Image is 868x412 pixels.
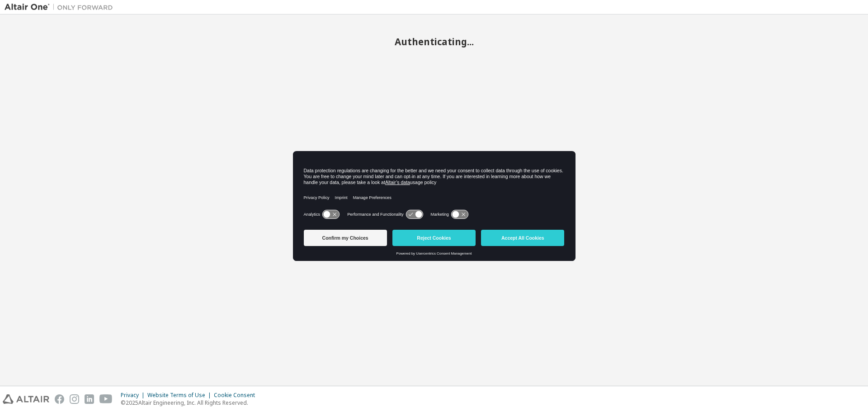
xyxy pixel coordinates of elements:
[121,399,260,407] p: © 2025 Altair Engineering, Inc. All Rights Reserved.
[85,394,94,404] img: linkedin.svg
[214,392,260,399] div: Cookie Consent
[99,394,113,404] img: youtube.svg
[147,392,214,399] div: Website Terms of Use
[3,394,49,404] img: altair_logo.svg
[55,394,64,404] img: facebook.svg
[121,392,147,399] div: Privacy
[70,394,79,404] img: instagram.svg
[5,36,863,47] h2: Authenticating...
[5,3,118,12] img: Altair One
